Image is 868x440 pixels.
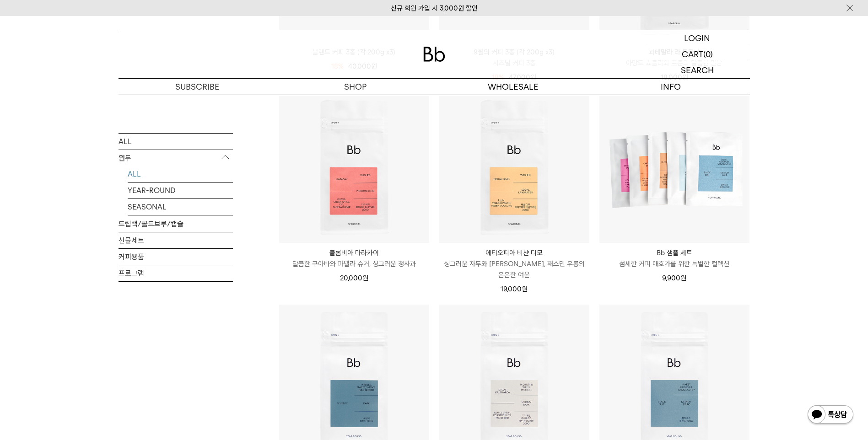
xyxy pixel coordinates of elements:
[680,274,686,282] span: 원
[682,46,703,62] p: CART
[279,247,429,258] p: 콜롬비아 마라카이
[340,274,368,282] span: 20,000
[599,258,749,269] p: 섬세한 커피 애호가를 위한 특별한 컬렉션
[128,182,233,198] a: YEAR-ROUND
[423,47,445,62] img: 로고
[279,247,429,269] a: 콜롬비아 마라카이 달콤한 구아바와 파넬라 슈거, 싱그러운 청사과
[681,62,714,78] p: SEARCH
[276,79,434,95] a: SHOP
[119,150,233,166] p: 원두
[807,404,854,426] img: 카카오톡 채널 1:1 채팅 버튼
[434,79,592,95] p: WHOLESALE
[279,258,429,269] p: 달콤한 구아바와 파넬라 슈거, 싱그러운 청사과
[703,46,713,62] p: (0)
[119,265,233,281] a: 프로그램
[391,4,478,12] a: 신규 회원 가입 시 3,000원 할인
[119,79,276,95] a: SUBSCRIBE
[362,274,368,282] span: 원
[592,79,750,95] p: INFO
[599,247,749,258] p: Bb 샘플 세트
[119,248,233,264] a: 커피용품
[522,285,528,293] span: 원
[645,46,750,62] a: CART (0)
[128,166,233,182] a: ALL
[662,274,686,282] span: 9,900
[501,285,528,293] span: 19,000
[279,93,429,243] img: 콜롬비아 마라카이
[439,93,589,243] img: 에티오피아 비샨 디모
[599,247,749,269] a: Bb 샘플 세트 섬세한 커피 애호가를 위한 특별한 컬렉션
[645,30,750,46] a: LOGIN
[128,199,233,215] a: SEASONAL
[119,232,233,248] a: 선물세트
[119,133,233,149] a: ALL
[439,247,589,258] p: 에티오피아 비샨 디모
[684,30,710,46] p: LOGIN
[439,258,589,280] p: 싱그러운 자두와 [PERSON_NAME], 재스민 우롱의 은은한 여운
[599,93,749,243] img: Bb 샘플 세트
[119,215,233,231] a: 드립백/콜드브루/캡슐
[439,247,589,280] a: 에티오피아 비샨 디모 싱그러운 자두와 [PERSON_NAME], 재스민 우롱의 은은한 여운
